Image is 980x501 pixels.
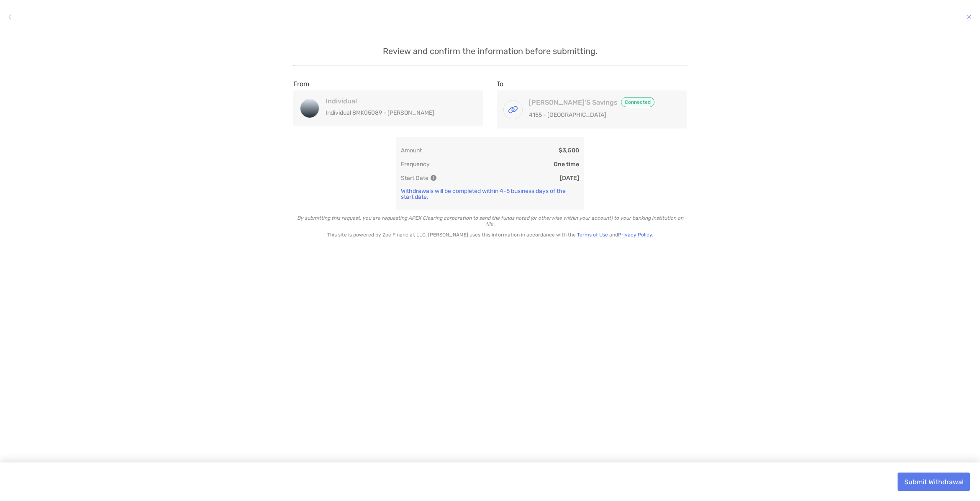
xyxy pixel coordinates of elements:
[401,175,436,182] p: Start Date
[300,99,319,118] img: Individual
[898,473,970,491] button: Submit Withdrawal
[504,100,522,119] img: Jeff's Savings
[560,175,579,182] p: [DATE]
[401,161,430,168] p: Frequency
[293,46,687,57] p: Review and confirm the information before submitting.
[559,147,579,154] p: $3,500
[326,97,467,105] h4: Individual
[529,110,671,120] p: 4155 - [GEOGRAPHIC_DATA]
[554,161,579,168] p: One time
[401,147,422,154] p: Amount
[326,108,467,118] p: Individual 8MK05089 - [PERSON_NAME]
[621,97,654,107] span: Connected
[618,232,652,238] a: Privacy Policy
[497,80,503,88] label: To
[293,80,309,88] label: From
[529,97,671,107] h4: [PERSON_NAME]'s Savings
[293,232,687,238] p: This site is powered by Zoe Financial, LLC. [PERSON_NAME] uses this information in accordance wit...
[401,188,579,200] p: Withdrawals will be completed within 4-5 business days of the start date.
[577,232,608,238] a: Terms of Use
[293,215,687,227] p: By submitting this request, you are requesting APEX Clearing corporation to send the funds noted ...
